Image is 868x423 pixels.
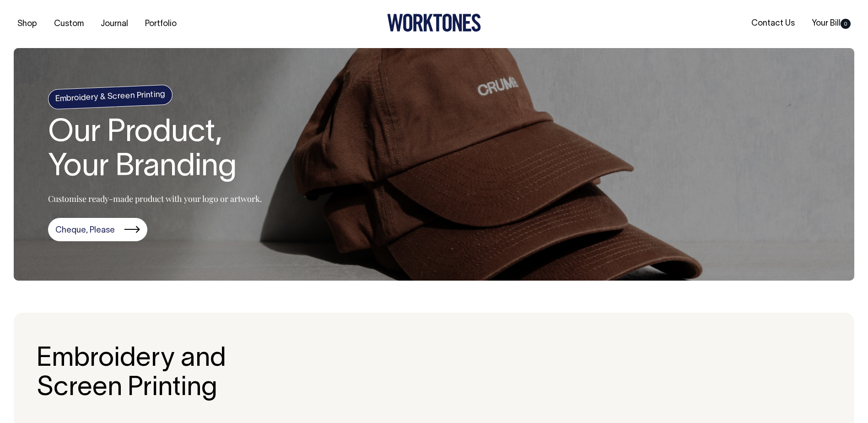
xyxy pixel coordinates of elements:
[37,345,300,403] h2: Embroidery and Screen Printing
[14,16,41,32] a: Shop
[841,19,851,29] span: 0
[808,16,854,31] a: Your Bill0
[50,16,87,32] a: Custom
[48,193,262,204] p: Customise ready-made product with your logo or artwork.
[48,116,262,185] h1: Our Product, Your Branding
[97,16,132,32] a: Journal
[141,16,180,32] a: Portfolio
[48,85,173,110] h4: Embroidery & Screen Printing
[48,218,147,242] a: Cheque, Please
[748,16,798,31] a: Contact Us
